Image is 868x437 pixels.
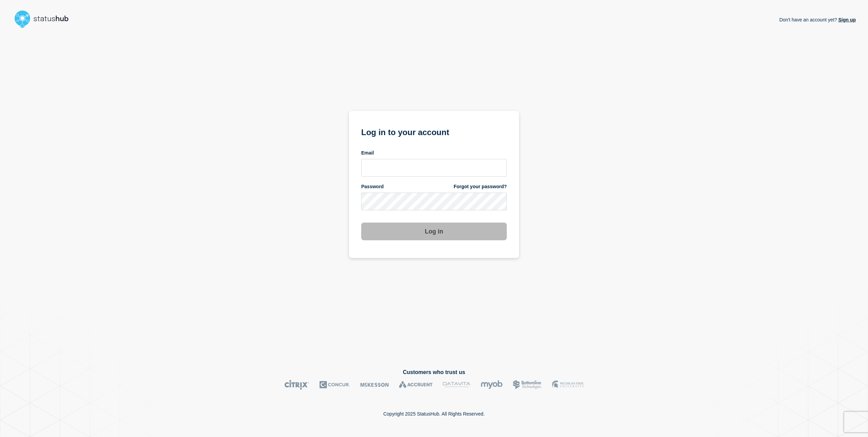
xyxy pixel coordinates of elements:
[361,150,374,156] span: Email
[361,159,507,177] input: email input
[552,380,584,390] img: MSU logo
[284,380,309,390] img: Citrix logo
[454,183,507,190] a: Forgot your password?
[361,193,507,210] input: password input
[779,12,856,28] p: Don't have an account yet?
[360,380,389,390] img: McKesson logo
[383,411,485,417] p: Copyright 2025 StatusHub. All Rights Reserved.
[12,8,77,30] img: StatusHub logo
[399,380,433,390] img: Accruent logo
[513,380,542,390] img: Bottomline logo
[837,17,856,22] a: Sign up
[481,380,503,390] img: myob logo
[361,223,507,240] button: Log in
[319,380,350,390] img: Concur logo
[361,125,507,138] h1: Log in to your account
[361,183,384,190] span: Password
[12,369,856,375] h2: Customers who trust us
[443,380,470,390] img: DataVita logo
